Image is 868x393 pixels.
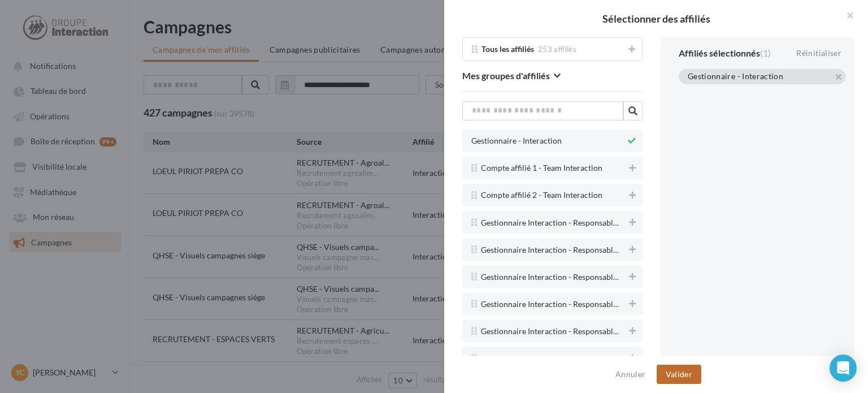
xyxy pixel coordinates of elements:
span: Gestionnaire Interaction - Responsable Secteur [PERSON_NAME] [481,300,620,313]
div: Affiliés sélectionnés [679,49,771,58]
span: Gestionnaire Interaction - Responsable Secteur [PERSON_NAME] [481,219,620,231]
span: Gestionnaire Interaction - Responsable Secteur [PERSON_NAME] [481,246,620,258]
button: Mes groupes d'affiliés [462,70,561,84]
span: Gestionnaire - Interaction [471,137,562,145]
span: Gestionnaire Interaction - Responsable Secteur Solenn QUELEN [481,327,620,340]
div: Open Intercom Messenger [830,355,857,382]
h2: Sélectionner des affiliés [462,14,850,24]
span: 253 affiliés [538,45,576,54]
div: Réinitialiser [792,46,846,60]
span: Mes groupes d'affiliés [462,71,550,80]
span: Compte affilié 1 - Team Interaction [481,164,602,172]
div: Gestionnaire - Interaction [688,72,783,83]
span: (1) [760,47,771,58]
span: Gestionnaire Interaction - Responsable Secteur [PERSON_NAME] [481,355,620,367]
span: Gestionnaire Interaction - Responsable Secteur [PERSON_NAME] [481,273,620,286]
span: Compte affilié 2 - Team Interaction [481,191,602,200]
span: Tous les affiliés [481,45,534,54]
button: Valider [657,365,701,384]
button: Annuler [611,368,650,381]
